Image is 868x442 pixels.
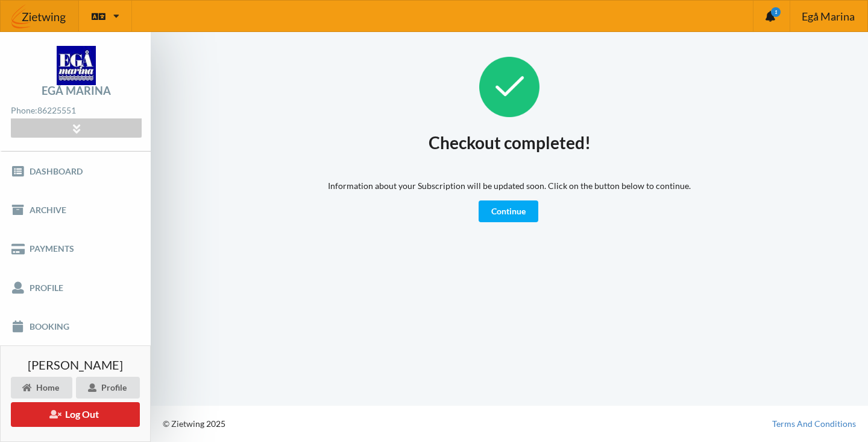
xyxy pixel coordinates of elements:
div: © Zietwing 2025 [151,406,868,442]
a: Terms And Conditions [772,418,856,430]
a: Continue [479,200,538,222]
i: 1 [771,7,781,17]
img: logo [57,46,96,85]
h1: Checkout completed! [429,132,591,153]
button: Log Out [11,402,140,427]
div: Profile [76,377,140,399]
div: Home [11,377,72,399]
span: Egå Marina [802,11,855,22]
div: Phone: [11,103,141,119]
img: Success [479,57,539,117]
strong: 86225551 [37,105,76,115]
span: [PERSON_NAME] [28,359,123,371]
p: Information about your Subscription will be updated soon. Click on the button below to continue. [328,180,691,192]
div: Egå Marina [42,85,111,96]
